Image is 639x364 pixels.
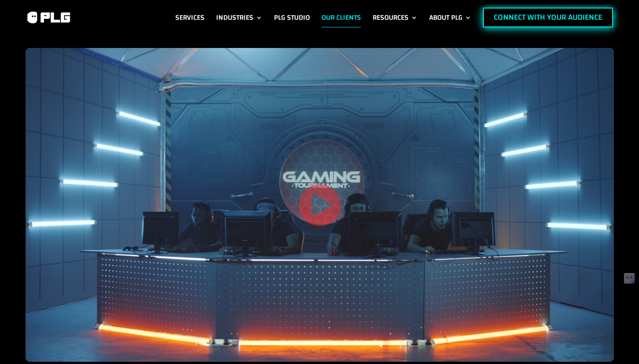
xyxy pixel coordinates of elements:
a: Services [175,8,204,27]
a: Resources [373,8,417,27]
a: Industries [216,8,262,27]
a: PLG Studio [274,8,310,27]
a: Connect with Your Audience [483,8,613,27]
a: Our Clients [322,8,361,27]
iframe: Chat Widget [594,321,639,364]
a: About PLG [429,8,471,27]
